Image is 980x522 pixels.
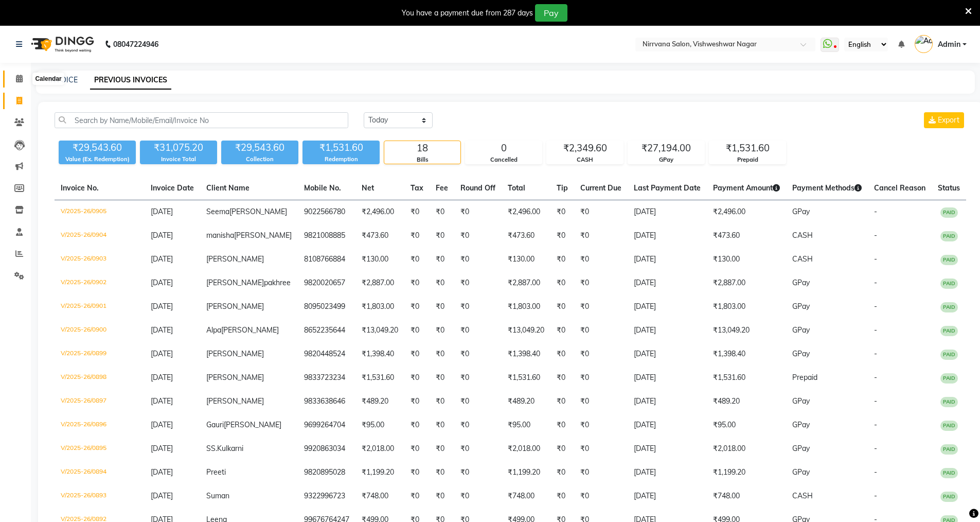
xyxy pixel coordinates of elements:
span: [PERSON_NAME] [206,278,264,287]
td: V/2025-26/0894 [55,461,145,484]
td: 9820448524 [298,342,355,366]
td: ₹0 [454,319,502,342]
td: ₹1,398.40 [707,342,786,366]
td: ₹1,531.60 [355,366,404,390]
td: ₹1,199.20 [355,461,404,484]
img: Admin [915,35,933,53]
td: V/2025-26/0900 [55,319,145,342]
span: PAID [940,492,958,502]
td: ₹2,496.00 [355,200,404,224]
span: Total [508,183,525,193]
div: 0 [466,141,542,155]
td: ₹1,803.00 [502,295,550,319]
span: - [874,302,877,311]
td: ₹0 [574,319,628,342]
span: [PERSON_NAME] [229,207,287,216]
a: PREVIOUS INVOICES [90,71,171,90]
span: PAID [940,397,958,407]
span: - [874,491,877,500]
td: ₹0 [454,295,502,319]
span: [PERSON_NAME] [224,420,281,429]
span: Net [362,183,374,193]
div: Redemption [302,155,380,164]
span: [DATE] [151,491,173,500]
td: ₹0 [574,461,628,484]
span: [PERSON_NAME] [206,396,264,406]
div: Bills [384,155,460,164]
td: V/2025-26/0905 [55,200,145,224]
img: logo [26,30,97,59]
td: ₹130.00 [707,248,786,271]
td: ₹2,018.00 [502,437,550,461]
td: ₹0 [404,484,430,508]
td: ₹0 [404,224,430,248]
td: [DATE] [628,319,707,342]
td: ₹130.00 [502,248,550,271]
td: ₹0 [574,390,628,413]
span: - [874,420,877,429]
div: Prepaid [709,155,786,164]
span: PAID [940,421,958,431]
td: ₹0 [454,342,502,366]
td: ₹2,496.00 [502,200,550,224]
td: ₹0 [550,437,574,461]
td: [DATE] [628,224,707,248]
td: ₹0 [550,271,574,295]
td: V/2025-26/0895 [55,437,145,461]
span: PAID [940,302,958,312]
td: ₹0 [574,437,628,461]
span: Mobile No. [304,183,341,193]
td: V/2025-26/0902 [55,271,145,295]
span: Alpa [206,325,221,335]
td: ₹0 [454,437,502,461]
input: Search by Name/Mobile/Email/Invoice No [55,112,348,128]
span: PAID [940,207,958,218]
td: ₹0 [404,319,430,342]
td: ₹0 [454,200,502,224]
td: ₹1,199.20 [707,461,786,484]
td: ₹0 [430,484,454,508]
b: 08047224946 [113,30,158,59]
span: GPay [792,467,810,477]
td: ₹1,803.00 [355,295,404,319]
td: ₹0 [404,390,430,413]
div: ₹29,543.60 [221,141,298,155]
td: ₹748.00 [355,484,404,508]
td: ₹13,049.20 [502,319,550,342]
td: ₹0 [574,484,628,508]
td: 9833723234 [298,366,355,390]
td: ₹2,887.00 [707,271,786,295]
span: - [874,467,877,477]
span: [DATE] [151,207,173,216]
span: [DATE] [151,373,173,382]
td: [DATE] [628,295,707,319]
span: Invoice No. [61,183,99,193]
td: 8095023499 [298,295,355,319]
td: ₹0 [574,413,628,437]
span: Admin [938,39,960,50]
td: ₹0 [404,271,430,295]
td: ₹0 [430,295,454,319]
span: Suman [206,491,229,500]
td: ₹0 [550,248,574,271]
td: ₹2,018.00 [355,437,404,461]
span: Round Off [460,183,495,193]
span: SS.Kulkarni [206,444,243,453]
div: Value (Ex. Redemption) [59,155,136,164]
td: [DATE] [628,413,707,437]
td: ₹0 [404,200,430,224]
td: 9820020657 [298,271,355,295]
td: ₹0 [430,319,454,342]
td: 9322996723 [298,484,355,508]
div: ₹27,194.00 [628,141,704,155]
td: ₹0 [404,366,430,390]
span: [DATE] [151,467,173,477]
span: GPay [792,396,810,406]
span: Tip [557,183,568,193]
td: V/2025-26/0893 [55,484,145,508]
div: GPay [628,155,704,164]
button: Pay [535,4,567,22]
span: [DATE] [151,325,173,335]
td: ₹0 [454,461,502,484]
td: ₹0 [404,295,430,319]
